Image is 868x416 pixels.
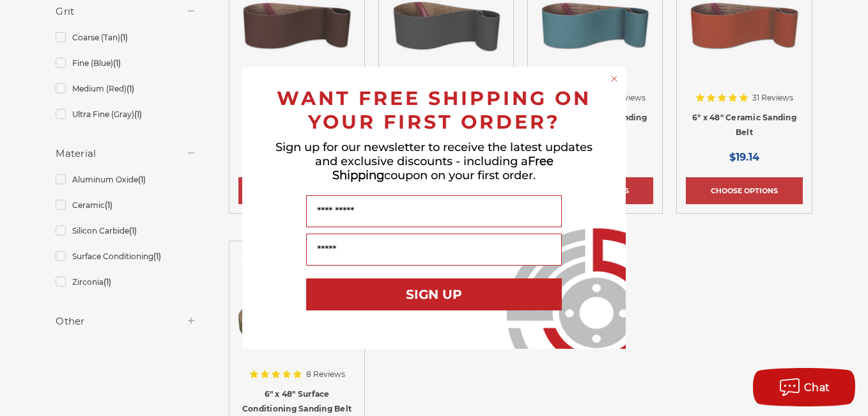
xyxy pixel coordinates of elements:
button: Close dialog [608,72,621,85]
span: WANT FREE SHIPPING ON YOUR FIRST ORDER? [277,86,591,134]
span: Chat [804,381,830,394]
span: Sign up for our newsletter to receive the latest updates and exclusive discounts - including a co... [275,140,593,182]
button: SIGN UP [306,278,562,310]
button: Chat [753,368,855,406]
span: Free Shipping [332,154,554,182]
